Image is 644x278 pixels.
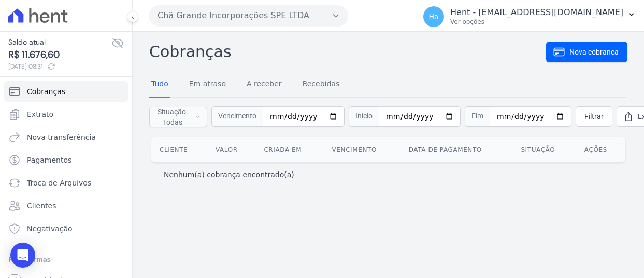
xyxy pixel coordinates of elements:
button: Situação: Todas [149,107,207,127]
span: Início [349,106,379,127]
span: Extrato [27,109,53,120]
div: Plataformas [8,254,124,266]
th: Valor [207,137,255,162]
a: A receber [245,71,284,98]
a: Em atraso [187,71,228,98]
span: Fim [465,106,490,127]
span: Pagamentos [27,155,71,165]
a: Cobranças [4,81,128,102]
a: Negativação [4,218,128,239]
span: Ha [428,13,438,20]
th: Situação [512,137,576,162]
a: Clientes [4,195,128,216]
h2: Cobranças [149,40,546,63]
p: Nenhum(a) cobrança encontrado(a) [164,169,294,180]
th: Data de pagamento [400,137,513,162]
div: Open Intercom Messenger [10,243,35,268]
th: Vencimento [324,137,400,162]
a: Nova transferência [4,127,128,148]
button: Chã Grande Incorporações SPE LTDA [149,5,348,26]
span: R$ 11.676,60 [8,48,111,62]
a: Troca de Arquivos [4,173,128,193]
span: Saldo atual [8,37,111,48]
p: Hent - [EMAIL_ADDRESS][DOMAIN_NAME] [450,7,623,18]
th: Ações [576,137,625,162]
th: Criada em [255,137,323,162]
span: [DATE] 08:31 [8,62,111,71]
a: Nova cobrança [546,42,627,62]
span: Situação: Todas [156,107,189,127]
span: Vencimento [211,106,263,127]
span: Troca de Arquivos [27,178,91,188]
th: Cliente [151,137,207,162]
span: Negativação [27,223,73,234]
button: Ha Hent - [EMAIL_ADDRESS][DOMAIN_NAME] Ver opções [415,2,644,31]
span: Nova transferência [27,132,96,142]
a: Tudo [149,71,170,98]
span: Cobranças [27,86,65,97]
a: Recebidas [300,71,342,98]
a: Extrato [4,104,128,125]
span: Filtrar [584,111,604,122]
span: Clientes [27,201,56,211]
a: Pagamentos [4,150,128,170]
span: Nova cobrança [569,47,619,57]
p: Ver opções [450,18,623,26]
a: Filtrar [576,106,612,127]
